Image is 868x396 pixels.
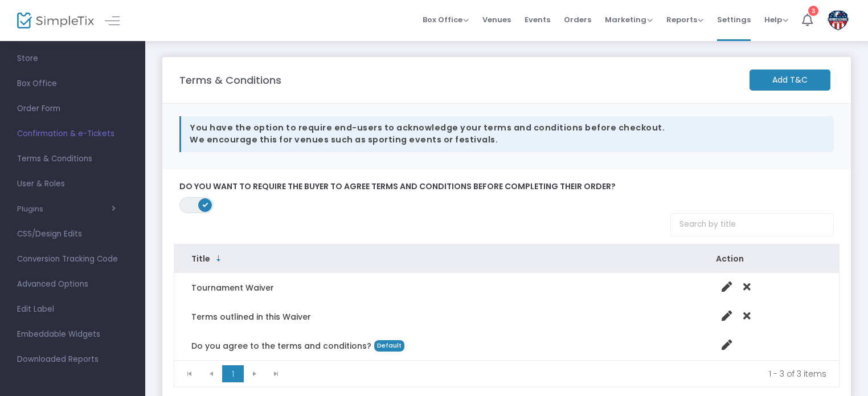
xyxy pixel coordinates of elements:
span: Venues [482,5,511,34]
span: CSS/Design Edits [17,227,128,242]
span: Orders [564,5,591,34]
m-button: Add T&C [750,70,830,91]
span: Edit Label [17,302,128,317]
a: Do you agree to the terms and conditions? [191,340,371,352]
label: Do you want to require the buyer to agree terms and conditions before completing their order? [179,182,834,192]
th: Action [699,244,839,273]
span: Box Office [17,76,128,91]
span: Reports [666,14,703,25]
span: Settings [717,5,751,34]
span: Sortable [214,254,223,263]
a: Tournament Waiver [191,282,274,293]
span: Help [764,14,788,25]
span: Confirmation & e-Tickets [17,126,128,141]
div: Data table [174,244,839,360]
span: Default [374,340,404,352]
span: Conversion Tracking Code [17,252,128,267]
span: Events [525,5,550,34]
span: Embeddable Widgets [17,327,128,342]
div: Do you agree to the terms and conditions? [191,340,682,352]
span: Page 1 [222,365,244,382]
span: User & Roles [17,177,128,191]
div: You have the option to require end-users to acknowledge your terms and conditions before checkout... [179,116,834,152]
kendo-pager-info: 1 - 3 of 3 items [295,368,826,379]
a: Terms outlined in this Waiver [191,311,311,322]
div: 3 [808,6,818,16]
span: Advanced Options [17,277,128,292]
span: Marketing [605,14,653,25]
span: Terms & Conditions [17,152,128,166]
span: Store [17,51,128,66]
m-panel-title: Terms & Conditions [179,72,281,88]
span: Title [191,253,210,264]
span: Downloaded Reports [17,352,128,367]
span: ON [203,202,208,207]
div: Terms outlined in this Waiver [191,311,682,322]
span: Box Office [423,14,469,25]
input: Search by title [670,213,834,236]
button: Plugins [17,205,116,214]
div: Tournament Waiver [191,282,682,293]
span: Order Form [17,101,128,116]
